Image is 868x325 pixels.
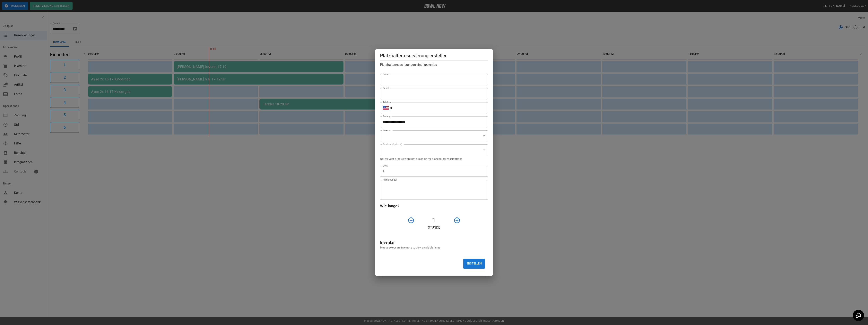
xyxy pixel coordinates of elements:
div: ​ [380,144,488,155]
p: Note: Event products are not available for placeholder reservations [380,157,488,161]
label: Telefon [383,101,391,104]
button: Erstellen [463,259,485,269]
p: Please select an inventory to view available lanes [380,246,488,249]
p: € [383,169,385,174]
button: Select country [383,105,389,111]
h4: 1 [416,216,452,224]
p: Stunde [380,225,488,230]
div: ​ [380,130,488,141]
h6: Wie lange? [380,203,488,209]
h6: Platzhalterreservierungen sind kostenlos [380,62,488,68]
label: Anfang [383,115,391,118]
input: Choose date, selected date is Sep 25, 2025 [380,116,485,127]
h5: Platzhalterreservierung erstellen [380,53,488,59]
h6: Inventar [380,239,488,246]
